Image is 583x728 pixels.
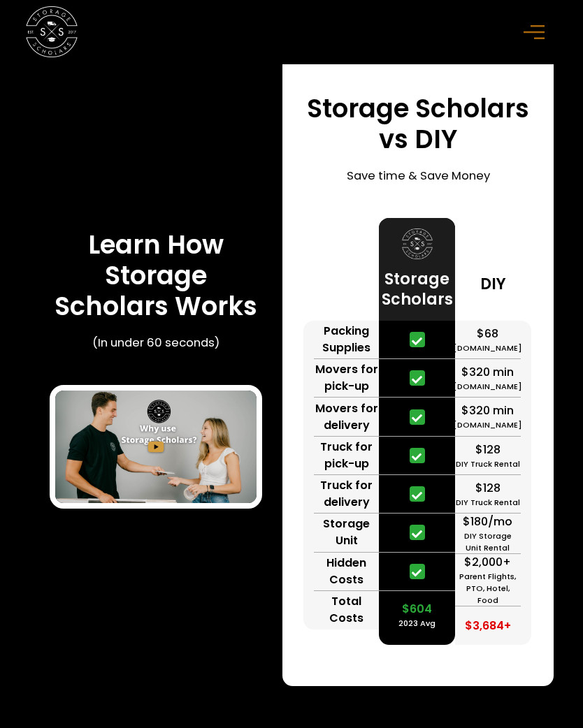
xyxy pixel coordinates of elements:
[314,593,380,627] div: Total Costs
[453,342,522,354] div: [DOMAIN_NAME]
[303,93,533,154] h3: Storage Scholars vs DIY
[465,618,511,634] div: $3,684+
[455,530,521,553] div: DIY Storage Unit Rental
[475,480,501,497] div: $128
[314,555,380,588] div: Hidden Costs
[26,6,78,58] img: Storage Scholars main logo
[453,381,522,393] div: [DOMAIN_NAME]
[92,335,219,352] p: (In under 60 seconds)
[26,6,78,58] a: home
[382,270,453,310] h3: Storage Scholars
[461,402,514,419] div: $320 min
[456,458,520,470] div: DIY Truck Rental
[314,323,380,356] div: Packing Supplies
[402,601,432,618] div: $604
[461,364,514,381] div: $320 min
[456,497,520,509] div: DIY Truck Rental
[455,571,521,606] div: Parent Flights, PTO, Hotel, Food
[480,275,506,295] h3: DIY
[55,391,257,504] a: open lightbox
[402,228,433,259] img: Storage Scholars logo.
[314,361,380,395] div: Movers for pick-up
[398,618,436,629] div: 2023 Avg
[463,514,512,530] div: $180/mo
[314,439,380,472] div: Truck for pick-up
[314,477,380,511] div: Truck for delivery
[477,326,498,342] div: $68
[347,168,490,185] p: Save time & Save Money
[55,391,257,504] img: Storage Scholars - How it Works video.
[453,419,522,431] div: [DOMAIN_NAME]
[314,516,380,549] div: Storage Unit
[314,400,380,434] div: Movers for delivery
[464,554,511,571] div: $2,000+
[516,12,557,53] div: menu
[50,229,262,322] h3: Learn How Storage Scholars Works
[475,442,501,458] div: $128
